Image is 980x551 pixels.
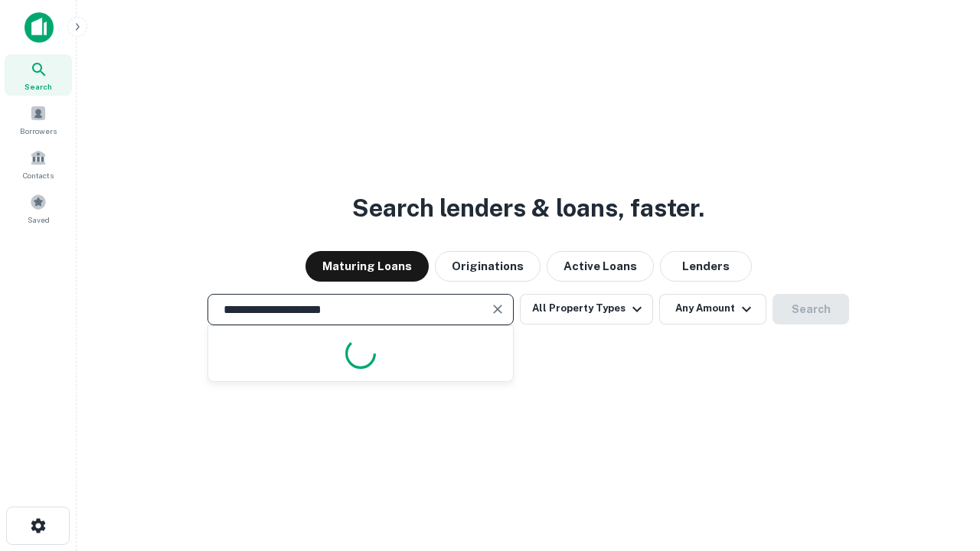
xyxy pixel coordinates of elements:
[20,125,57,137] span: Borrowers
[660,251,752,282] button: Lenders
[5,99,72,140] a: Borrowers
[305,251,429,282] button: Maturing Loans
[28,214,50,226] span: Saved
[435,251,541,282] button: Originations
[24,80,52,93] span: Search
[547,251,654,282] button: Active Loans
[5,54,72,96] a: Search
[903,429,980,502] iframe: Chat Widget
[23,169,54,181] span: Contacts
[487,298,508,320] button: Clear
[659,294,766,324] button: Any Amount
[520,294,653,324] button: All Property Types
[5,187,72,229] a: Saved
[5,143,72,184] a: Contacts
[352,190,704,227] h3: Search lenders & loans, faster.
[24,12,54,43] img: capitalize-icon.png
